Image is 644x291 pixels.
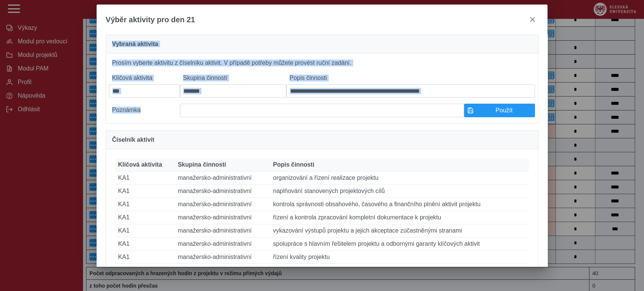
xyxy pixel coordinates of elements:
span: Klíčová aktivita [118,161,162,168]
span: Použít [476,107,532,114]
td: manažersko-administrativní [175,198,270,211]
button: close [526,14,538,26]
span: Popis činnosti [273,161,314,168]
label: Poznámka [109,104,180,117]
td: kontrola správnosti obsahového, časového a finančního plnění aktivit projektu [270,198,529,211]
span: Skupina činností [178,161,226,168]
label: Klíčová aktivita [109,72,180,84]
td: organizování a řízení realizace projektu [270,172,529,185]
span: Vybraná aktivita [112,41,158,47]
label: Skupina činností [180,72,286,84]
td: řízení a kontrola zpracování kompletní dokumentace k projektu [270,211,529,224]
td: manažersko-administrativní [175,237,270,251]
div: Prosím vyberte aktivitu z číselníku aktivit. V případě potřeby můžete provést ruční zadání. [106,54,538,124]
td: KA1 [115,198,175,211]
span: Číselník aktivit [112,137,154,143]
td: KA1 [115,264,175,277]
button: Použít [464,104,535,117]
td: řízení kvality projektu [270,251,529,264]
td: spolupráce s hlavním řešitelem projektu a odbornými garanty klíčových aktivit [270,237,529,251]
td: manažersko-administrativní [175,224,270,237]
td: naplňování stanovených projektových cílů [270,185,529,198]
span: Výběr aktivity pro den 21 [106,15,195,24]
td: manažersko-administrativní [175,185,270,198]
td: KA1 [115,224,175,237]
td: manažersko-administrativní [175,264,270,277]
td: KA1 [115,185,175,198]
td: KA1 [115,251,175,264]
td: manažersko-administrativní [175,172,270,185]
td: manažersko-administrativní [175,251,270,264]
td: KA1 [115,172,175,185]
td: organizace vzdělávání realizačního týmu [270,264,529,277]
td: manažersko-administrativní [175,211,270,224]
label: Popis činnosti [286,72,535,84]
td: KA1 [115,237,175,251]
td: vykazování výstupů projektu a jejich akceptace zúčastněnými stranami [270,224,529,237]
td: KA1 [115,211,175,224]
